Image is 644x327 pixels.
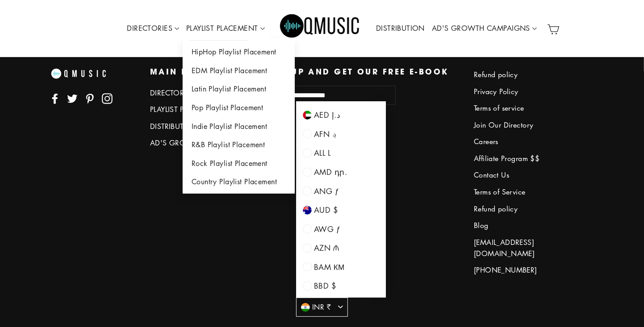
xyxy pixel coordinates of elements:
[303,166,347,176] a: AMD դր.
[312,110,340,120] span: AED د.إ
[303,280,336,290] a: BBD $
[474,134,572,149] a: Careers
[183,43,295,62] a: HipHop Playlist Placement
[474,185,572,199] a: Terms of Service
[150,119,248,134] a: DISTRIBUTION
[183,99,295,117] a: Pop Playlist Placement
[474,263,572,277] a: [PHONE_NUMBER]
[312,167,347,178] span: AMD դր.
[474,118,572,132] a: Join Our Directory
[312,129,337,140] span: AFN ؋
[262,67,460,77] p: Sign up and get our FREE e-book
[474,101,572,116] a: Terms of service
[474,235,572,261] a: [EMAIL_ADDRESS][DOMAIN_NAME]
[474,84,572,99] a: Privacy Policy
[312,281,336,291] span: BBD $
[303,242,339,252] a: AZN ₼
[312,224,341,235] span: AWG ƒ
[474,218,572,233] a: Blog
[310,302,331,312] span: INR ₹
[428,18,540,39] a: AD'S GROWTH CAMPAIGNS
[303,223,341,233] a: AWG ƒ
[97,2,544,54] div: Primary
[474,151,572,166] a: Affiliate Program $$
[303,128,337,138] a: AFN ؋
[312,262,345,273] span: BAM КМ
[474,202,572,216] a: Refund policy
[150,67,248,77] p: Main menu
[183,117,295,136] a: Indie Playlist Placement
[312,243,339,253] span: AZN ₼
[183,173,295,191] a: Country Playlist Placement
[312,205,338,215] span: AUD $
[183,136,295,154] a: R&B Playlist Placement
[303,185,339,195] a: ANG ƒ
[183,80,295,99] a: Latin Playlist Placement
[303,261,345,271] a: BAM КМ
[150,102,248,117] a: PLAYLIST PLACEMENT
[303,147,330,157] a: ALL L
[50,67,107,79] img: Q music promotions ¬ blogs radio spotify playlist placement
[150,86,248,100] a: DIRECTORIES
[474,168,572,182] a: Contact Us
[183,62,295,80] a: EDM Playlist Placement
[280,8,360,48] img: Q Music Promotions
[474,67,572,82] a: Refund policy
[296,298,348,317] button: INR ₹
[183,18,268,39] a: PLAYLIST PLACEMENT
[372,18,428,39] a: DISTRIBUTION
[150,136,248,150] a: AD'S GROWTH CAMPAIGNS
[312,186,339,197] span: ANG ƒ
[303,204,338,214] a: AUD $
[123,18,183,39] a: DIRECTORIES
[303,109,340,119] a: AED د.إ
[183,154,295,173] a: Rock Playlist Placement
[312,148,330,158] span: ALL L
